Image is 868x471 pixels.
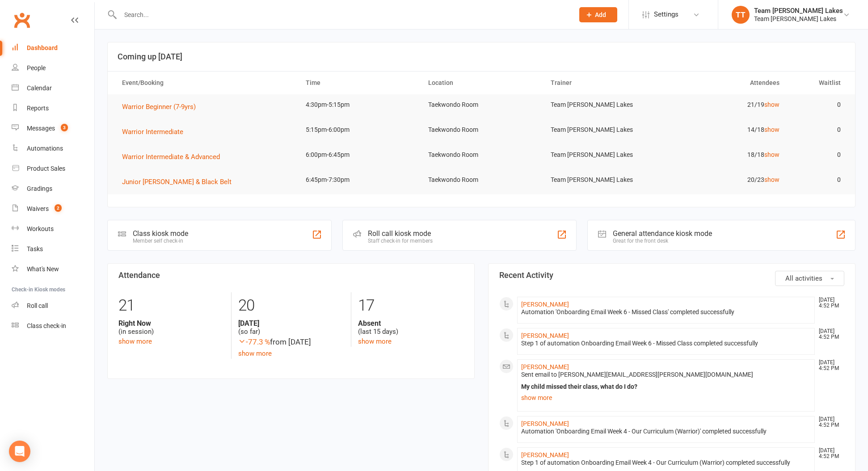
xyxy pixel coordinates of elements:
[133,238,188,244] div: Member self check-in
[114,71,298,94] th: Event/Booking
[764,101,780,108] a: show
[521,391,811,404] a: show more
[122,103,196,111] span: Warrior Beginner (7-9yrs)
[358,319,463,336] div: (last 15 days)
[788,119,849,140] td: 0
[499,271,844,280] h3: Recent Activity
[12,316,94,336] a: Class kiosk mode
[298,71,420,94] th: Time
[521,340,811,347] div: Step 1 of automation Onboarding Email Week 6 - Missed Class completed successfully
[521,301,569,308] a: [PERSON_NAME]
[420,71,543,94] th: Location
[12,98,94,118] a: Reports
[754,7,843,15] div: Team [PERSON_NAME] Lakes
[420,169,543,190] td: Taekwondo Room
[521,420,569,427] a: [PERSON_NAME]
[27,245,43,252] div: Tasks
[27,44,58,51] div: Dashboard
[358,337,392,345] a: show more
[788,94,849,115] td: 0
[27,205,49,212] div: Waivers
[754,15,843,23] div: Team [PERSON_NAME] Lakes
[732,6,750,24] div: TT
[133,229,188,238] div: Class kiosk mode
[814,328,844,340] time: [DATE] 4:52 PM
[521,383,811,391] div: My child missed their class, what do I do?
[368,229,433,238] div: Roll call kiosk mode
[521,332,569,339] a: [PERSON_NAME]
[12,58,94,78] a: People
[814,448,844,459] time: [DATE] 4:52 PM
[595,11,606,18] span: Add
[420,119,543,140] td: Taekwondo Room
[298,119,420,140] td: 5:15pm-6:00pm
[27,64,46,71] div: People
[122,151,226,162] button: Warrior Intermediate & Advanced
[122,153,220,161] span: Warrior Intermediate & Advanced
[814,360,844,371] time: [DATE] 4:52 PM
[118,52,845,61] h3: Coming up [DATE]
[238,349,272,357] a: show more
[543,71,665,94] th: Trainer
[122,178,232,186] span: Junior [PERSON_NAME] & Black Belt
[814,416,844,428] time: [DATE] 4:52 PM
[12,78,94,98] a: Calendar
[118,337,152,345] a: show more
[118,292,224,319] div: 21
[665,119,788,140] td: 14/18
[521,451,569,458] a: [PERSON_NAME]
[12,139,94,159] a: Automations
[118,8,568,21] input: Search...
[814,297,844,309] time: [DATE] 4:52 PM
[543,169,665,190] td: Team [PERSON_NAME] Lakes
[543,94,665,115] td: Team [PERSON_NAME] Lakes
[665,144,788,165] td: 18/18
[12,179,94,199] a: Gradings
[521,428,811,435] div: Automation 'Onboarding Email Week 4 - Our Curriculum (Warrior)' completed successfully
[27,265,59,273] div: What's New
[27,225,54,232] div: Workouts
[665,94,788,115] td: 21/19
[12,159,94,179] a: Product Sales
[11,9,33,31] a: Clubworx
[122,126,190,137] button: Warrior Intermediate
[521,308,811,316] div: Automation 'Onboarding Email Week 6 - Missed Class' completed successfully
[12,38,94,58] a: Dashboard
[238,292,344,319] div: 20
[521,459,811,467] div: Step 1 of automation Onboarding Email Week 4 - Our Curriculum (Warrior) completed successfully
[12,239,94,259] a: Tasks
[238,319,344,336] div: (so far)
[358,319,463,328] strong: Absent
[27,322,66,329] div: Class check-in
[358,292,463,319] div: 17
[613,229,712,238] div: General attendance kiosk mode
[122,101,202,112] button: Warrior Beginner (7-9yrs)
[368,238,433,244] div: Staff check-in for members
[579,7,617,22] button: Add
[55,204,62,212] span: 2
[9,441,30,462] div: Open Intercom Messenger
[785,274,822,282] span: All activities
[788,169,849,190] td: 0
[122,128,183,136] span: Warrior Intermediate
[238,336,344,348] div: from [DATE]
[27,145,63,152] div: Automations
[420,94,543,115] td: Taekwondo Room
[27,125,55,132] div: Messages
[12,199,94,219] a: Waivers 2
[613,238,712,244] div: Great for the front desk
[764,176,780,183] a: show
[27,105,49,112] div: Reports
[238,337,270,346] span: -77.3 %
[521,363,569,370] a: [PERSON_NAME]
[27,185,52,192] div: Gradings
[298,169,420,190] td: 6:45pm-7:30pm
[665,169,788,190] td: 20/23
[764,126,780,133] a: show
[298,94,420,115] td: 4:30pm-5:15pm
[12,259,94,279] a: What's New
[298,144,420,165] td: 6:00pm-6:45pm
[118,319,224,336] div: (in session)
[543,144,665,165] td: Team [PERSON_NAME] Lakes
[775,271,844,286] button: All activities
